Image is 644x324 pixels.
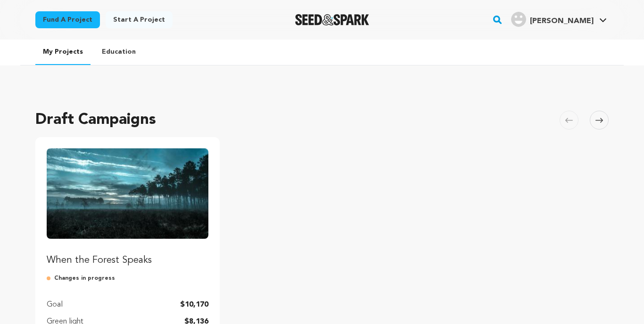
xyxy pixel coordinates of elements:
p: $10,170 [180,299,208,310]
h2: Draft Campaigns [35,109,156,131]
p: Changes in progress [47,275,208,282]
img: Seed&Spark Logo Dark Mode [295,14,369,25]
img: user.png [511,12,526,27]
a: Fund When the Forest Speaks [47,148,208,267]
a: Brayden B.'s Profile [509,10,609,27]
a: Fund a project [35,11,100,28]
p: Goal [47,299,63,310]
a: Start a project [106,11,173,28]
a: Education [94,40,143,64]
a: My Projects [35,40,91,65]
span: Brayden B.'s Profile [509,10,609,30]
a: Seed&Spark Homepage [295,14,369,25]
span: [PERSON_NAME] [530,17,594,25]
img: submitted-for-review.svg [47,275,54,282]
p: When the Forest Speaks [47,254,208,267]
div: Brayden B.'s Profile [511,12,594,27]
